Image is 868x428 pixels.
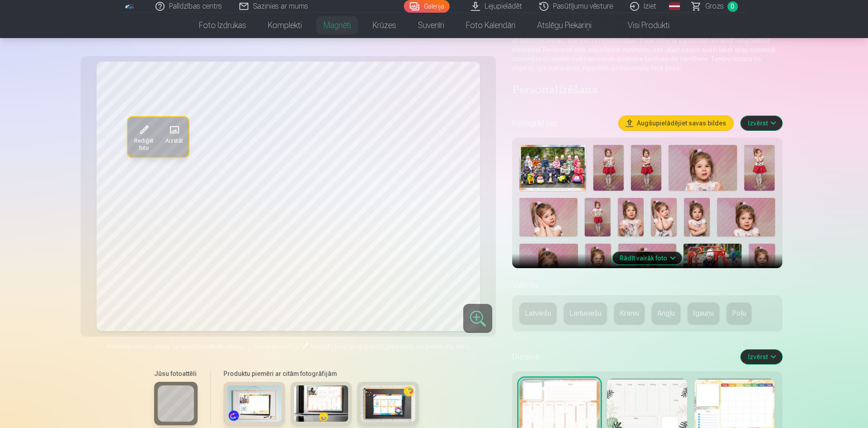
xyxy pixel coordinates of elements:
[220,369,422,378] h6: Produktu piemēri ar citām fotogrāfijām
[512,83,782,98] h4: Personalizēšana
[512,117,611,130] h5: Fotogrāfijas
[652,303,680,324] button: Angļu
[165,137,183,144] span: Aizstāt
[602,13,680,38] a: Visi produkti
[619,116,733,130] button: Augšupielādējiet savas bildes
[564,303,607,324] button: Lietuviešu
[688,303,719,324] button: Igauņu
[727,1,738,12] span: 0
[133,137,154,152] span: Rediģēt foto
[154,369,198,378] h6: Jūsu fotoattēli
[313,13,362,38] a: Magnēti
[127,117,160,157] button: Rediģēt foto
[612,252,682,264] button: Rādīt vairāk foto
[407,13,455,38] a: Suvenīri
[299,343,302,350] span: "
[107,342,243,351] span: Noklikšķiniet uz attēla, lai atvērtu izvērstu skatu
[255,343,299,350] span: Noklikšķiniet uz
[160,117,188,157] button: Aizstāt
[188,13,257,38] a: Foto izdrukas
[512,351,733,363] h5: Dizains
[257,13,313,38] a: Komplekti
[519,303,557,324] button: Latviešu
[741,350,782,364] button: Izvērst
[311,343,346,350] span: Rediģēt foto
[512,279,782,292] h5: Valoda
[125,4,135,9] img: /fa1
[727,303,752,324] button: Poļu
[455,13,526,38] a: Foto kalendāri
[526,13,602,38] a: Atslēgu piekariņi
[705,1,724,12] span: Grozs
[614,303,645,324] button: Krievu
[349,343,469,350] span: lai apgrieztu, pagrieztu vai piemērotu filtru
[741,116,782,130] button: Izvērst
[346,343,349,350] span: "
[362,13,407,38] a: Krūzes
